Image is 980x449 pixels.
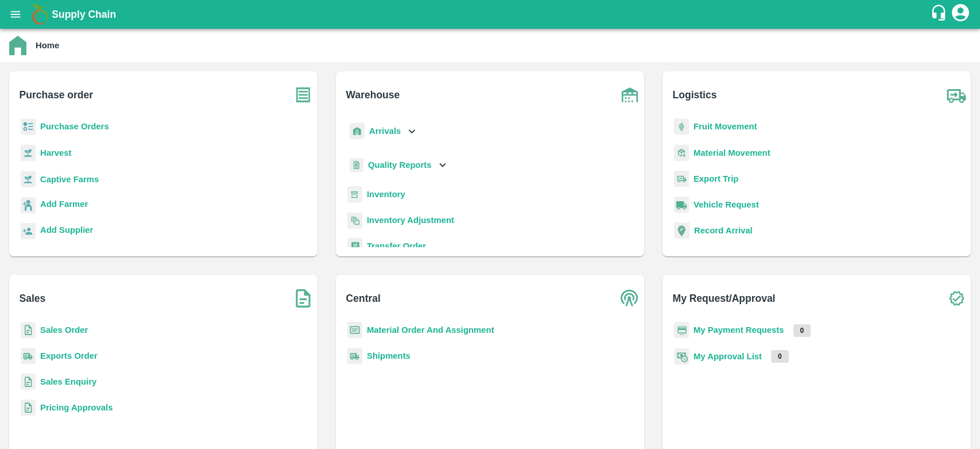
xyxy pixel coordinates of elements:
b: Central [346,290,381,306]
a: Pricing Approvals [40,403,113,412]
a: Inventory Adjustment [367,216,454,225]
a: Material Order And Assignment [367,325,494,335]
img: inventory [347,212,362,229]
img: qualityReport [350,158,363,172]
b: My Request/Approval [673,290,776,306]
img: sales [21,374,36,390]
button: open drawer [2,1,29,28]
img: approval [674,348,689,365]
img: home [9,36,26,55]
img: warehouse [615,80,644,109]
a: Vehicle Request [694,200,759,209]
b: Add Supplier [40,225,93,235]
b: Logistics [673,87,717,103]
b: Arrivals [369,126,401,136]
img: payment [674,322,689,339]
img: vehicle [674,197,689,213]
img: soSales [289,284,317,313]
img: sales [21,322,36,339]
img: central [615,284,644,313]
b: Sales [20,290,46,306]
a: Sales Order [40,325,88,335]
img: delivery [674,171,689,187]
a: My Payment Requests [694,325,784,335]
img: reciept [21,118,36,135]
a: Supply Chain [52,6,930,22]
img: sales [21,400,36,416]
img: whArrival [350,123,365,140]
div: account of current user [950,2,971,26]
img: whTransfer [347,238,362,255]
p: 0 [793,324,811,337]
img: shipments [21,348,36,364]
img: harvest [21,144,36,162]
p: 0 [771,350,789,363]
img: check [942,284,971,313]
img: truck [942,80,971,109]
a: Export Trip [694,174,738,183]
a: Add Farmer [40,198,88,213]
img: fruit [674,118,689,135]
img: purchase [289,80,317,109]
a: Exports Order [40,351,98,360]
img: material [674,144,689,162]
div: Arrivals [347,118,419,144]
img: whInventory [347,186,362,203]
a: Harvest [40,148,71,158]
b: Supply Chain [52,9,116,20]
b: Quality Reports [368,160,432,170]
a: Inventory [367,190,405,199]
img: logo [29,3,52,26]
a: Sales Enquiry [40,377,96,386]
a: My Approval List [694,352,762,361]
b: Purchase order [20,87,93,103]
a: Purchase Orders [40,122,109,131]
img: farmer [21,197,36,214]
a: Captive Farms [40,175,99,184]
img: shipments [347,348,362,364]
b: Add Farmer [40,199,88,209]
a: Transfer Order [367,241,426,251]
a: Record Arrival [694,226,753,235]
img: centralMaterial [347,322,362,339]
div: customer-support [930,4,950,25]
b: Home [36,41,59,50]
a: Fruit Movement [694,122,757,131]
a: Shipments [367,351,410,360]
img: recordArrival [674,222,690,239]
a: Material Movement [694,148,770,158]
b: Warehouse [346,87,400,103]
div: Quality Reports [347,153,449,177]
img: supplier [21,223,36,240]
a: Add Supplier [40,224,93,239]
img: harvest [21,171,36,188]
